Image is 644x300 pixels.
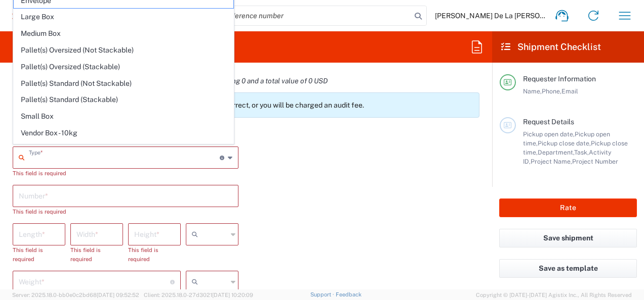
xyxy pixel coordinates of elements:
span: Department, [538,148,574,156]
em: Total shipment is made up of 1 package(s) containing 0 piece(s) weighing 0 and a total value of 0... [5,77,335,85]
p: Please ensure your package dimensions and weight are correct, or you will be charged an audit fee. [44,101,475,110]
span: Vendor Box - 10kg [14,125,233,141]
input: Shipment, tracking or reference number [149,6,411,25]
button: Save shipment [499,229,637,247]
div: This field is required [128,245,181,264]
span: [PERSON_NAME] De La [PERSON_NAME] [435,11,546,20]
span: Small Box [14,109,233,124]
span: Email [561,87,578,95]
span: [DATE] 09:52:52 [97,292,139,298]
span: Project Name, [531,158,572,165]
div: This field is required [13,245,65,264]
button: Save as template [499,259,637,278]
span: Project Number [572,158,618,165]
span: Phone, [542,87,561,95]
a: Support [310,291,336,297]
span: Copyright © [DATE]-[DATE] Agistix Inc., All Rights Reserved [476,290,632,299]
span: Pickup open date, [523,130,575,138]
button: Rate [499,198,637,217]
span: Name, [523,87,542,95]
span: Pallet(s) Standard (Stackable) [14,92,233,108]
span: Pickup close date, [538,139,591,147]
a: Feedback [336,291,361,297]
h2: Desktop Shipment Request [12,41,128,53]
span: Server: 2025.18.0-bb0e0c2bd68 [12,292,139,298]
span: Client: 2025.18.0-27d3021 [144,292,253,298]
span: Request Details [523,118,574,126]
div: This field is required [13,207,238,216]
span: Pallet(s) Oversized (Stackable) [14,59,233,75]
span: Task, [574,148,589,156]
span: Requester Information [523,75,596,83]
span: Pallet(s) Standard (Not Stackable) [14,76,233,91]
span: Vendor Box - 25kg [14,142,233,158]
span: [DATE] 10:20:09 [212,292,253,298]
div: This field is required [70,245,123,264]
div: This field is required [13,169,238,178]
h2: Shipment Checklist [501,41,601,53]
